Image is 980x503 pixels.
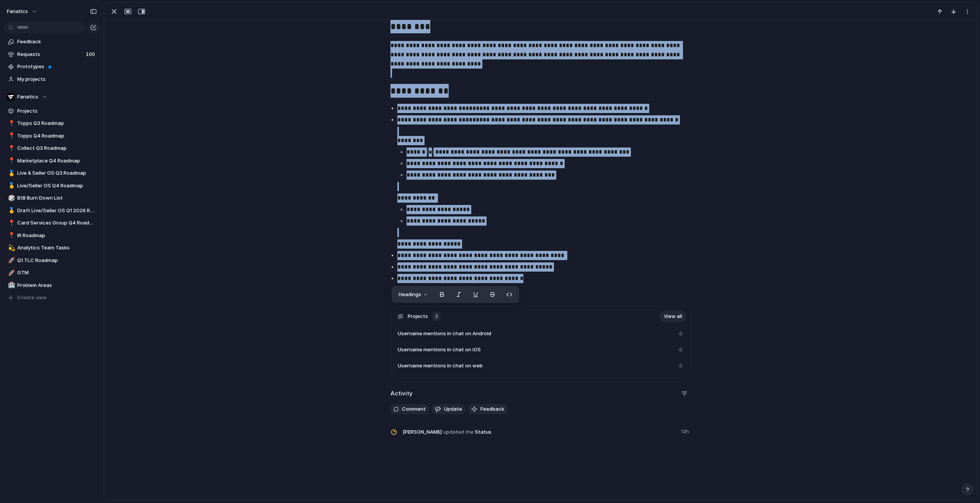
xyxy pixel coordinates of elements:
button: 📍 [7,144,15,152]
span: Username mentions in chat on Android [398,330,491,338]
span: Live & Seller OS Q3 Roadmap [17,169,97,177]
span: Collect Q3 Roadmap [17,144,97,152]
a: 🚀Q1 TLC Roadmap [4,255,100,266]
span: Projects [408,313,428,320]
button: Comment [390,404,429,414]
button: 🥇 [7,182,15,190]
a: 🏥Problem Areas [4,280,100,291]
span: Card Services Group Q4 Roadmap [17,219,97,227]
span: Feedback [480,405,504,413]
a: 📍Collect Q3 Roadmap [4,143,100,154]
a: Feedback [4,36,100,48]
div: 📍 [8,131,13,140]
a: 📍Topps Q4 Roadmap [4,130,100,142]
span: Username mentions in chat on iOS [398,346,481,354]
button: 💫 [7,244,15,252]
span: updated the [443,428,474,436]
a: Projects [4,105,100,117]
span: Live/Seller OS Q4 Roadmap [17,182,97,190]
h2: Activity [390,389,413,398]
button: Fanatics [4,91,100,103]
span: 100 [86,51,96,58]
button: 🚀 [7,269,15,277]
div: 🚀 [8,256,13,265]
a: 🎲BtB Burn Down List [4,192,100,204]
div: 🎲 [8,194,13,203]
span: Problem Areas [17,282,97,289]
button: 🏥 [7,282,15,289]
a: 📍IR Roadmap [4,230,100,241]
button: Update [432,404,465,414]
div: 🥇 [8,169,13,178]
a: Requests100 [4,49,100,60]
div: 3 [433,312,440,321]
span: Comment [402,405,426,413]
button: 📍 [7,157,15,165]
span: Marketplace Q4 Roadmap [17,157,97,165]
span: [PERSON_NAME] [403,428,442,436]
span: My projects [17,75,97,83]
span: Draft Live/Seller OS Q1 2026 Roadmap [17,207,97,215]
div: 📍 [8,231,13,240]
a: 🥇Live/Seller OS Q4 Roadmap [4,180,100,192]
span: Projects [17,107,97,115]
a: View all [660,310,686,323]
button: 🚀 [7,257,15,264]
span: Requests [17,51,83,58]
span: Update [444,405,462,413]
button: 📍 [7,120,15,127]
button: fanatics [3,5,41,18]
span: Feedback [17,38,97,46]
button: Create view [4,292,100,303]
div: 📍 [8,219,13,228]
span: Headings [399,291,421,298]
button: 🥇 [7,207,15,215]
button: 🎲 [7,194,15,202]
span: Username mentions in chat on web [398,362,483,370]
div: 🥇 [8,206,13,215]
div: 📍 [8,119,13,128]
button: Feedback [468,404,507,414]
span: 13h [681,426,691,436]
a: 🥇Live & Seller OS Q3 Roadmap [4,167,100,179]
a: 📍Marketplace Q4 Roadmap [4,155,100,167]
a: 💫Analytics Team Tasks [4,242,100,254]
span: Q1 TLC Roadmap [17,257,97,264]
span: Fanatics [17,93,38,101]
a: Prototypes [4,61,100,72]
button: Headings [394,288,433,301]
span: IR Roadmap [17,232,97,239]
span: Create view [17,294,47,301]
a: My projects [4,74,100,85]
div: 🏥 [8,281,13,290]
span: Topps Q4 Roadmap [17,132,97,140]
span: Analytics Team Tasks [17,244,97,252]
span: BtB Burn Down List [17,194,97,202]
span: Topps Q3 Roadmap [17,120,97,127]
a: 🥇Draft Live/Seller OS Q1 2026 Roadmap [4,205,100,216]
span: fanatics [7,8,28,15]
a: 🚀GTM [4,267,100,279]
button: 📍 [7,132,15,140]
div: 📍 [8,144,13,153]
div: 💫 [8,244,13,252]
a: 📍Card Services Group Q4 Roadmap [4,217,100,229]
span: Prototypes [17,63,97,70]
button: 🥇 [7,169,15,177]
button: 📍 [7,219,15,227]
button: 📍 [7,232,15,239]
span: GTM [17,269,97,277]
div: 📍 [8,156,13,165]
